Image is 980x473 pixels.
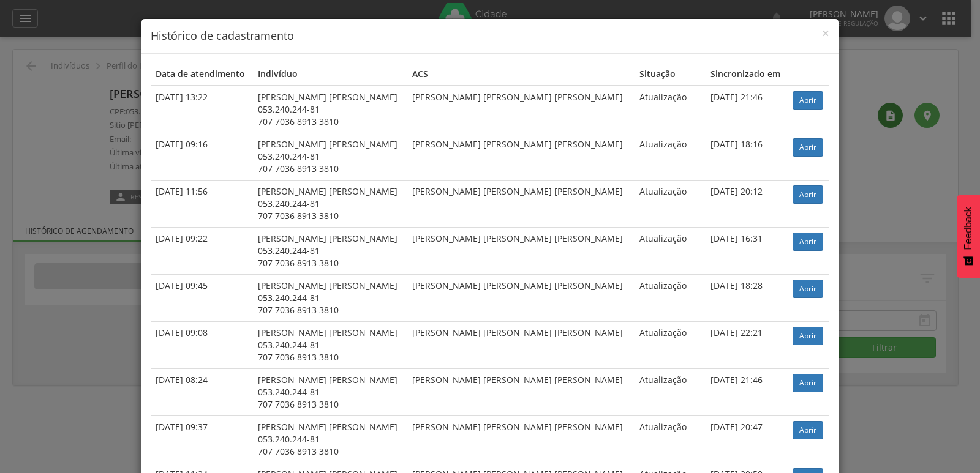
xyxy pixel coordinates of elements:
td: [DATE] 09:37 [151,415,253,463]
div: 053.240.244-81 [258,245,402,257]
div: Atualização [639,327,701,339]
div: 053.240.244-81 [258,339,402,351]
td: [DATE] 16:31 [706,227,788,274]
div: 053.240.244-81 [258,386,402,398]
td: [DATE] 11:56 [151,180,253,227]
td: [PERSON_NAME] [PERSON_NAME] [PERSON_NAME] [407,274,635,321]
button: Feedback - Mostrar pesquisa [957,195,980,278]
th: Situação [635,63,706,86]
a: Abrir [793,327,823,345]
div: 053.240.244-81 [258,433,402,445]
td: [DATE] 22:21 [706,321,788,368]
div: Atualização [639,280,701,292]
td: [DATE] 08:24 [151,368,253,415]
a: Abrir [793,185,823,204]
h4: Histórico de cadastramento [151,28,829,44]
td: [PERSON_NAME] [PERSON_NAME] [PERSON_NAME] [407,180,635,227]
th: Indivíduo [253,63,407,86]
div: [PERSON_NAME] [PERSON_NAME] [258,280,402,292]
td: [PERSON_NAME] [PERSON_NAME] [PERSON_NAME] [407,133,635,180]
td: [DATE] 18:28 [706,274,788,321]
th: Sincronizado em [706,63,788,86]
a: Abrir [793,421,823,439]
div: 053.240.244-81 [258,151,402,163]
td: [PERSON_NAME] [PERSON_NAME] [PERSON_NAME] [407,415,635,463]
div: [PERSON_NAME] [PERSON_NAME] [258,91,402,103]
div: 053.240.244-81 [258,292,402,304]
a: Abrir [793,138,823,157]
span: × [822,24,829,42]
td: [PERSON_NAME] [PERSON_NAME] [PERSON_NAME] [407,86,635,133]
div: [PERSON_NAME] [PERSON_NAME] [258,185,402,198]
div: [PERSON_NAME] [PERSON_NAME] [258,233,402,245]
div: 707 7036 8913 3810 [258,210,402,222]
div: 707 7036 8913 3810 [258,304,402,316]
td: [DATE] 09:22 [151,227,253,274]
td: [DATE] 20:47 [706,415,788,463]
td: [DATE] 09:16 [151,133,253,180]
div: 707 7036 8913 3810 [258,116,402,128]
td: [DATE] 20:12 [706,180,788,227]
div: 707 7036 8913 3810 [258,398,402,411]
td: [PERSON_NAME] [PERSON_NAME] [PERSON_NAME] [407,227,635,274]
div: 053.240.244-81 [258,103,402,116]
td: [DATE] 09:45 [151,274,253,321]
div: Atualização [639,138,701,151]
div: Atualização [639,374,701,386]
div: 707 7036 8913 3810 [258,351,402,363]
div: Atualização [639,233,701,245]
td: [DATE] 21:46 [706,368,788,415]
div: Atualização [639,421,701,433]
div: 707 7036 8913 3810 [258,445,402,458]
div: [PERSON_NAME] [PERSON_NAME] [258,421,402,433]
div: 053.240.244-81 [258,198,402,210]
td: [DATE] 09:08 [151,321,253,368]
td: [PERSON_NAME] [PERSON_NAME] [PERSON_NAME] [407,368,635,415]
td: [DATE] 13:22 [151,86,253,133]
div: 707 7036 8913 3810 [258,257,402,269]
div: [PERSON_NAME] [PERSON_NAME] [258,138,402,151]
td: [DATE] 18:16 [706,133,788,180]
a: Abrir [793,280,823,298]
div: Atualização [639,91,701,103]
span: Feedback [963,207,974,250]
div: Atualização [639,185,701,198]
div: [PERSON_NAME] [PERSON_NAME] [258,374,402,386]
div: 707 7036 8913 3810 [258,163,402,175]
a: Abrir [793,233,823,251]
button: Close [822,27,829,40]
td: [DATE] 21:46 [706,86,788,133]
a: Abrir [793,374,823,392]
td: [PERSON_NAME] [PERSON_NAME] [PERSON_NAME] [407,321,635,368]
th: ACS [407,63,635,86]
div: [PERSON_NAME] [PERSON_NAME] [258,327,402,339]
th: Data de atendimento [151,63,253,86]
a: Abrir [793,91,823,110]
